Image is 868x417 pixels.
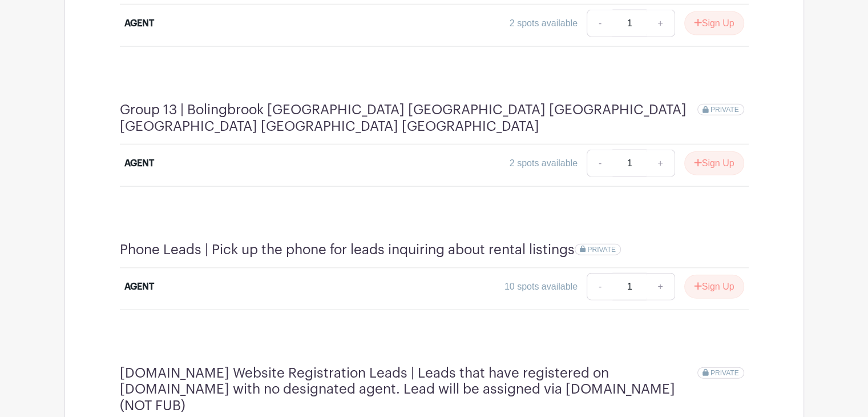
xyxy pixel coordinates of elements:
[587,273,613,300] a: -
[587,246,616,254] span: PRIVATE
[684,151,744,175] button: Sign Up
[710,106,739,114] span: PRIVATE
[124,280,154,294] div: AGENT
[120,365,698,414] h4: [DOMAIN_NAME] Website Registration Leads | Leads that have registered on [DOMAIN_NAME] with no de...
[587,150,613,177] a: -
[684,11,744,35] button: Sign Up
[646,273,675,300] a: +
[124,157,154,170] div: AGENT
[510,157,578,170] div: 2 spots available
[510,17,578,30] div: 2 spots available
[124,17,154,30] div: AGENT
[646,150,675,177] a: +
[120,102,698,135] h4: Group 13 | Bolingbrook [GEOGRAPHIC_DATA] [GEOGRAPHIC_DATA] [GEOGRAPHIC_DATA] [GEOGRAPHIC_DATA] [G...
[646,10,675,37] a: +
[587,10,613,37] a: -
[684,275,744,299] button: Sign Up
[710,369,739,377] span: PRIVATE
[120,242,575,258] h4: Phone Leads | Pick up the phone for leads inquiring about rental listings
[504,280,578,294] div: 10 spots available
